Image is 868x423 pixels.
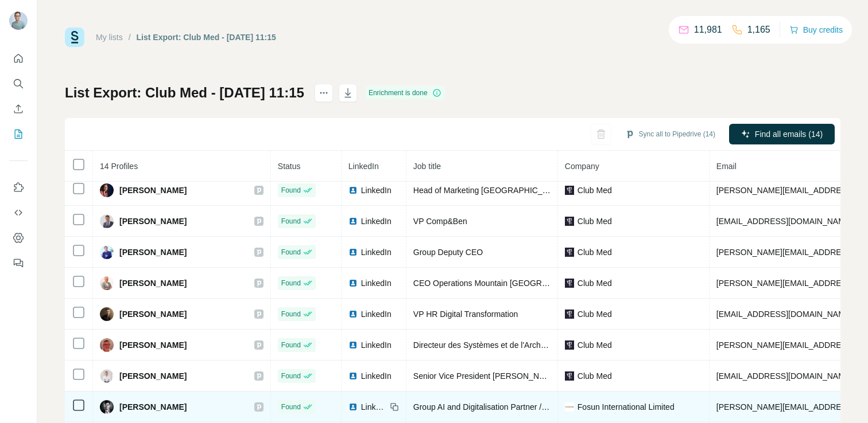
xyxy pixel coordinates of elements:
span: Company [565,162,599,171]
span: Job title [413,162,441,171]
button: Enrich CSV [9,99,28,119]
span: LinkedIn [361,401,386,413]
span: Found [281,371,301,381]
span: Club Med [578,246,612,258]
img: company-logo [565,340,574,350]
span: LinkedIn [361,339,392,351]
span: [PERSON_NAME] [119,370,187,382]
button: actions [315,84,333,102]
span: Found [281,309,301,319]
span: [PERSON_NAME] [119,216,187,227]
img: Avatar [100,369,114,383]
span: Found [281,402,301,412]
img: company-logo [565,371,574,381]
img: Avatar [100,183,114,197]
span: Found [281,185,301,195]
img: LinkedIn logo [348,340,358,350]
span: Group AI and Digitalisation Partner / Fosun Tourism Young High Potential Partner [413,402,702,412]
span: LinkedIn [361,216,392,227]
span: Club Med [578,216,612,227]
img: company-logo [565,186,574,195]
span: Fosun International Limited [578,401,675,413]
span: VP Comp&Ben [413,217,467,226]
button: Buy credits [789,22,843,38]
img: Avatar [100,276,114,290]
span: LinkedIn [361,370,392,382]
div: Enrichment is done [365,86,445,100]
p: 1,165 [747,23,770,37]
img: company-logo [565,279,574,288]
button: Use Surfe API [9,202,28,223]
div: List Export: Club Med - [DATE] 11:15 [137,32,276,43]
img: Avatar [100,338,114,352]
button: Find all emails (14) [729,124,835,144]
img: LinkedIn logo [348,248,358,257]
img: Avatar [100,214,114,228]
span: [PERSON_NAME] [119,246,187,258]
img: company-logo [565,248,574,257]
img: LinkedIn logo [348,186,358,195]
span: Found [281,216,301,226]
img: LinkedIn logo [348,402,358,412]
span: Found [281,340,301,350]
img: LinkedIn logo [348,217,358,226]
span: Found [281,247,301,257]
span: LinkedIn [361,185,392,196]
button: My lists [9,124,28,144]
span: Club Med [578,370,612,382]
button: Sync all to Pipedrive (14) [617,126,723,143]
button: Feedback [9,253,28,273]
p: 11,981 [694,23,722,37]
span: Senior Vice President [PERSON_NAME], [GEOGRAPHIC_DATA] and [GEOGRAPHIC_DATA] [413,371,749,381]
span: Group Deputy CEO [413,248,483,257]
img: company-logo [565,310,574,319]
span: Found [281,278,301,288]
img: LinkedIn logo [348,310,358,319]
span: Club Med [578,277,612,289]
img: Avatar [9,11,28,30]
span: [PERSON_NAME] [119,401,187,413]
span: Club Med [578,185,612,196]
span: [EMAIL_ADDRESS][DOMAIN_NAME] [716,310,852,319]
span: [EMAIL_ADDRESS][DOMAIN_NAME] [716,217,852,226]
button: Quick start [9,48,28,69]
span: Club Med [578,308,612,320]
span: [PERSON_NAME] [119,277,187,289]
img: LinkedIn logo [348,371,358,381]
img: LinkedIn logo [348,279,358,288]
button: Dashboard [9,228,28,248]
span: [PERSON_NAME] [119,339,187,351]
span: VP HR Digital Transformation [413,310,518,319]
img: Avatar [100,400,114,414]
span: LinkedIn [361,246,392,258]
img: company-logo [565,217,574,226]
img: Avatar [100,307,114,321]
span: 14 Profiles [100,162,138,171]
span: Email [716,162,737,171]
button: Use Surfe on LinkedIn [9,177,28,198]
li: / [129,32,131,43]
span: LinkedIn [348,162,379,171]
button: Search [9,73,28,94]
span: [PERSON_NAME] [119,185,187,196]
a: My lists [96,33,123,42]
span: [EMAIL_ADDRESS][DOMAIN_NAME] [716,371,852,381]
span: LinkedIn [361,308,392,320]
span: Find all emails (14) [755,128,823,140]
img: Surfe Logo [65,28,84,47]
span: Club Med [578,339,612,351]
span: [PERSON_NAME] [119,308,187,320]
span: LinkedIn [361,277,392,289]
span: Head of Marketing [GEOGRAPHIC_DATA] [413,186,565,195]
span: Directeur des Systèmes et de l'Architecture / VP Systems and Architecture [413,340,678,350]
span: Status [278,162,301,171]
img: Avatar [100,245,114,259]
h1: List Export: Club Med - [DATE] 11:15 [65,84,304,102]
img: company-logo [565,402,574,412]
